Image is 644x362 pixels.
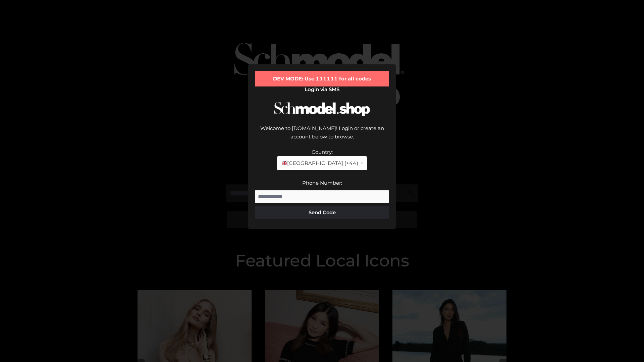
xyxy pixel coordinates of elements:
h2: Login via SMS [255,86,389,93]
button: Send Code [255,206,389,219]
label: Phone Number: [302,180,342,186]
div: Welcome to [DOMAIN_NAME]! Login or create an account below to browse. [255,124,389,148]
img: Schmodel Logo [272,96,372,122]
img: 🇬🇧 [282,161,287,166]
span: [GEOGRAPHIC_DATA] (+44) [281,159,358,168]
label: Country: [312,149,333,155]
div: DEV MODE: Use 111111 for all codes [255,71,389,86]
